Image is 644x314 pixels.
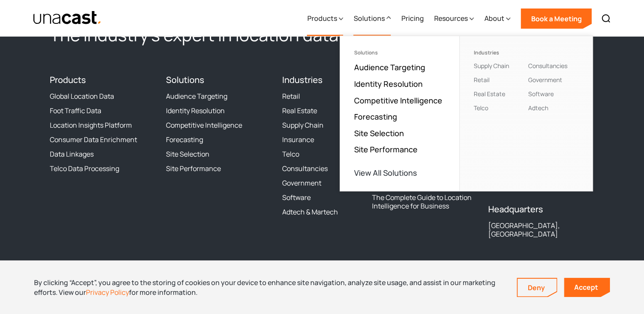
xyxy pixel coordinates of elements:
[282,121,323,129] a: Supply Chain
[434,1,474,36] div: Resources
[473,50,524,56] div: Industries
[50,92,114,100] a: Global Location Data
[307,13,337,23] div: Products
[34,278,504,297] div: By clicking “Accept”, you agree to the storing of cookies on your device to enhance site navigati...
[564,278,610,297] a: Accept
[473,62,509,70] a: Supply Chain
[340,36,593,191] nav: Solutions
[282,106,317,115] a: Real Estate
[353,13,384,23] div: Solutions
[518,279,557,297] a: Deny
[488,221,594,238] div: [GEOGRAPHIC_DATA], [GEOGRAPHIC_DATA]
[50,121,132,129] a: Location Insights Platform
[354,50,446,56] div: Solutions
[50,150,94,158] a: Data Linkages
[282,75,362,85] h4: Industries
[354,111,397,122] a: Forecasting
[50,164,119,173] a: Telco Data Processing
[354,128,404,138] a: Site Selection
[50,24,362,46] h2: The industry’s expert in location data
[521,9,592,29] a: Book a Meeting
[33,11,102,26] a: home
[473,90,505,98] a: Real Estate
[282,164,328,173] a: Consultancies
[282,208,338,216] a: Adtech & Martech
[50,74,86,86] a: Products
[528,76,562,84] a: Government
[601,14,611,24] img: Search icon
[166,106,225,115] a: Identity Resolution
[282,92,300,100] a: Retail
[86,288,129,297] a: Privacy Policy
[353,1,391,36] div: Solutions
[166,164,221,173] a: Site Performance
[282,193,311,202] a: Software
[166,92,227,100] a: Audience Targeting
[282,135,314,144] a: Insurance
[166,150,209,158] a: Site Selection
[473,76,489,84] a: Retail
[282,179,321,187] a: Government
[354,168,429,178] a: View All Solutions
[166,135,203,144] a: Forecasting
[307,1,343,36] div: Products
[473,104,488,112] a: Telco
[484,13,504,23] div: About
[50,135,137,144] a: Consumer Data Enrichment
[354,62,425,72] a: Audience Targeting
[528,62,567,70] a: Consultancies
[354,95,442,106] a: Competitive Intelligence
[528,90,553,98] a: Software
[166,121,242,129] a: Competitive Intelligence
[282,150,299,158] a: Telco
[528,104,548,112] a: Adtech
[50,106,101,115] a: Foot Traffic Data
[166,74,204,86] a: Solutions
[434,13,467,23] div: Resources
[484,1,510,36] div: About
[33,11,102,26] img: Unacast text logo
[401,1,424,36] a: Pricing
[354,79,422,89] a: Identity Resolution
[354,144,417,154] a: Site Performance
[372,193,478,210] a: The Complete Guide to Location Intelligence for Business
[488,204,594,214] h4: Headquarters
